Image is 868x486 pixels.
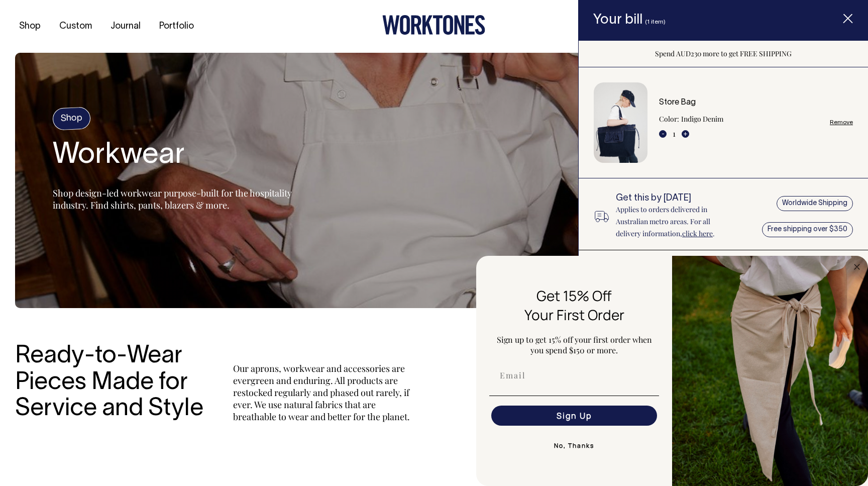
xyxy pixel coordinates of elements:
button: + [682,130,689,138]
dt: Color: [659,113,679,125]
button: Sign Up [491,406,657,426]
a: Store Bag [659,99,696,106]
a: Custom [55,18,96,35]
img: 5e34ad8f-4f05-4173-92a8-ea475ee49ac9.jpeg [672,256,868,486]
a: click here [682,229,713,238]
p: Our aprons, workwear and accessories are evergreen and enduring. All products are restocked regul... [233,362,414,423]
h1: Workwear [53,140,304,172]
h6: Get this by [DATE] [616,193,735,204]
span: Shop design-led workwear purpose-built for the hospitality industry. Find shirts, pants, blazers ... [53,187,292,211]
a: Portfolio [155,18,198,35]
div: FLYOUT Form [476,256,868,486]
input: Email [491,365,657,385]
a: Journal [106,18,145,35]
button: No, Thanks [489,436,659,456]
dd: Indigo Denim [681,113,723,125]
span: Spend AUD230 more to get FREE SHIPPING [655,49,792,58]
span: Your First Order [524,305,624,324]
button: - [659,130,667,138]
a: Shop [15,18,45,35]
img: Store Bag [594,82,647,163]
a: Remove [830,119,853,126]
img: underline [489,396,659,396]
button: Close dialog [851,261,863,273]
span: Get 15% Off [536,286,612,305]
p: Applies to orders delivered in Australian metro areas. For all delivery information, . [616,204,735,240]
h3: Ready-to-Wear Pieces Made for Service and Style [15,343,211,423]
span: (1 item) [645,19,666,25]
h4: Shop [52,107,91,130]
span: Sign up to get 15% off your first order when you spend $150 or more. [497,334,652,355]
